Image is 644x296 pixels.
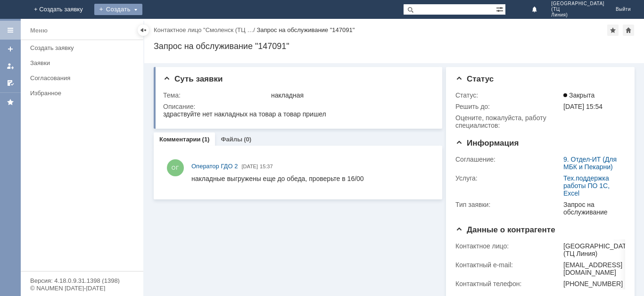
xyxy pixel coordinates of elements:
[30,59,138,66] div: Заявки
[563,280,632,288] div: [PHONE_NUMBER]
[455,201,561,208] div: Тип заявки:
[191,162,238,171] a: Оператор ГДО 2
[455,103,561,110] div: Решить до:
[138,25,149,36] div: Скрыть меню
[241,164,258,169] span: [DATE]
[26,56,141,70] a: Заявки
[455,139,519,148] span: Информация
[455,114,561,129] div: Oцените, пожалуйста, работу специалистов:
[455,91,561,99] div: Статус:
[496,4,505,13] span: Расширенный поиск
[455,74,494,83] span: Статус
[455,225,555,234] span: Данные о контрагенте
[30,278,134,284] div: Версия: 4.18.0.9.31.1398 (1398)
[607,25,619,36] div: Добавить в избранное
[163,103,432,110] div: Описание:
[455,174,561,182] div: Услуга:
[551,1,604,7] span: [GEOGRAPHIC_DATA]
[30,285,134,291] div: © NAUMEN [DATE]-[DATE]
[563,201,621,216] div: Запрос на обслуживание
[563,242,632,257] div: [GEOGRAPHIC_DATA] (ТЦ Линия)
[26,41,141,55] a: Создать заявку
[455,242,561,250] div: Контактное лицо:
[163,91,269,99] div: Тема:
[551,7,604,12] span: (ТЦ
[30,90,127,97] div: Избранное
[3,75,18,90] a: Мои согласования
[551,12,604,18] span: Линия)
[563,156,617,171] a: 9. Отдел-ИТ (Для МБК и Пекарни)
[271,91,430,99] div: накладная
[191,163,238,170] span: Оператор ГДО 2
[3,58,18,74] a: Мои заявки
[163,74,223,83] span: Суть заявки
[563,261,632,276] div: [EMAIL_ADDRESS][DOMAIN_NAME]
[623,25,634,36] div: Сделать домашней страницей
[563,91,594,99] span: Закрыта
[30,25,48,36] div: Меню
[94,4,142,15] div: Создать
[3,41,18,57] a: Создать заявку
[563,174,610,197] a: Тех.поддержка работы ПО 1С, Excel
[202,136,210,143] div: (1)
[256,26,355,33] div: Запрос на обслуживание "147091"
[154,41,635,51] div: Запрос на обслуживание "147091"
[455,261,561,269] div: Контактный e-mail:
[154,26,253,33] a: Контактное лицо "Смоленск (ТЦ …
[244,136,251,143] div: (0)
[563,103,603,110] span: [DATE] 15:54
[221,136,242,143] a: Файлы
[260,164,273,169] span: 15:37
[30,44,138,51] div: Создать заявку
[455,280,561,288] div: Контактный телефон:
[455,156,561,163] div: Соглашение:
[154,26,256,33] div: /
[159,136,201,143] a: Комментарии
[26,71,141,85] a: Согласования
[30,74,138,82] div: Согласования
